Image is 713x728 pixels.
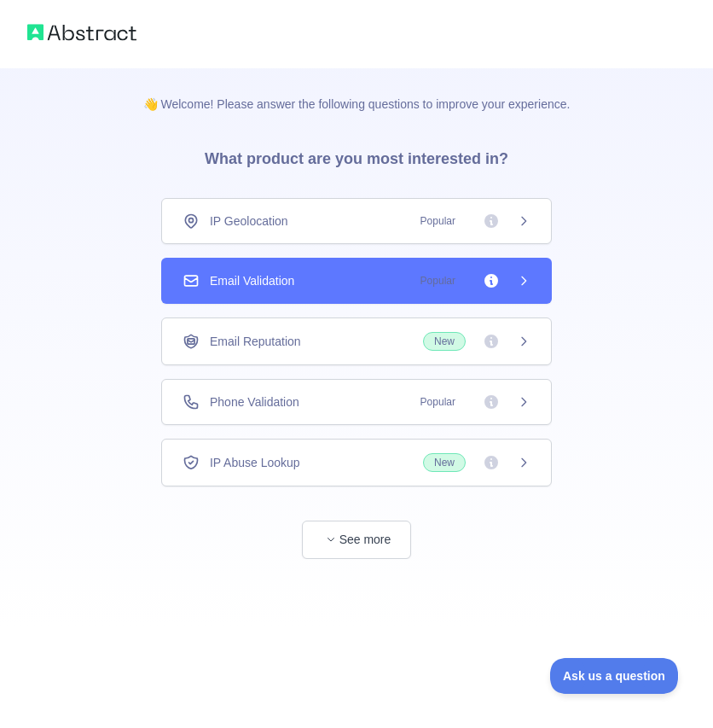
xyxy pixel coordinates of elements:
[177,113,536,198] h3: What product are you most interested in?
[550,658,679,694] iframe: Toggle Customer Support
[410,213,466,230] span: Popular
[210,213,288,230] span: IP Geolocation
[410,393,466,411] span: Popular
[210,454,300,471] span: IP Abuse Lookup
[27,20,136,44] img: Abstract logo
[210,333,301,350] span: Email Reputation
[423,332,466,351] span: New
[423,453,466,472] span: New
[302,521,411,559] button: See more
[410,272,466,289] span: Popular
[116,68,598,113] p: 👋 Welcome! Please answer the following questions to improve your experience.
[210,272,294,289] span: Email Validation
[210,393,299,411] span: Phone Validation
